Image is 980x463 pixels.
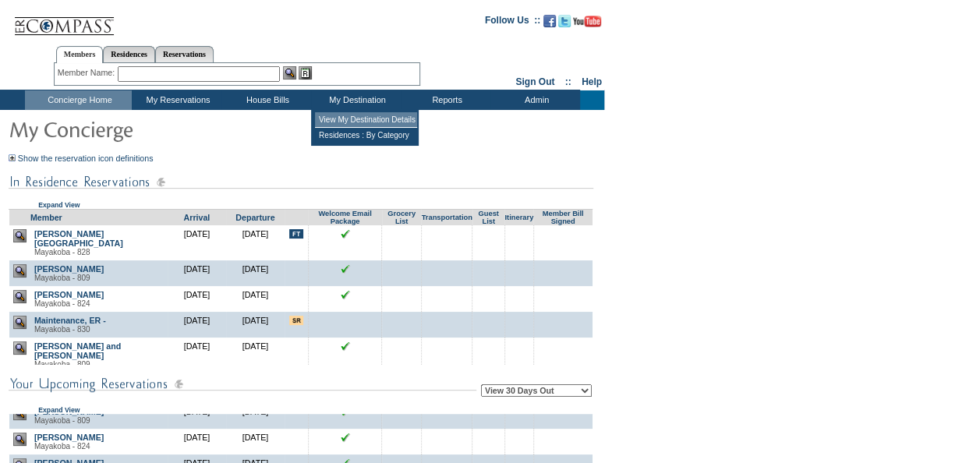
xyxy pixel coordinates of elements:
td: Residences : By Category [315,128,417,143]
img: blank.gif [518,458,519,459]
td: [DATE] [168,225,226,260]
span: Mayakoba - 828 [34,248,90,256]
a: Arrival [184,213,211,222]
img: Compass Home [13,4,115,36]
span: Mayakoba - 824 [34,442,90,451]
img: blank.gif [563,264,564,265]
img: blank.gif [563,316,564,316]
a: Grocery List [387,210,416,225]
input: There are special requests for this reservation! [289,316,303,325]
a: Members [56,46,104,63]
td: [DATE] [226,286,285,312]
td: Admin [490,90,580,110]
a: Itinerary [504,214,533,221]
span: Mayakoba - 809 [34,360,90,369]
img: blank.gif [488,316,489,316]
a: Reservations [155,46,214,62]
img: blank.gif [563,290,564,291]
img: blank.gif [345,316,345,316]
span: :: [565,76,571,87]
img: Show the reservation icon definitions [9,154,16,161]
td: House Bills [221,90,311,110]
img: Follow us on Twitter [558,15,571,27]
td: [DATE] [226,225,285,260]
td: [DATE] [226,403,285,429]
td: My Destination [311,90,401,110]
td: [DATE] [168,338,226,373]
a: Transportation [421,214,472,221]
a: Guest List [478,210,498,225]
td: [DATE] [168,312,226,338]
img: blank.gif [518,229,519,230]
img: subTtlConUpcomingReservatio.gif [9,374,476,394]
td: Concierge Home [25,90,132,110]
span: Mayakoba - 809 [34,274,90,282]
img: blank.gif [488,341,489,342]
img: Become our fan on Facebook [543,15,556,27]
img: view [13,229,27,242]
img: view [13,290,27,303]
a: Become our fan on Facebook [543,19,556,29]
a: Follow us on Twitter [558,19,571,29]
a: [PERSON_NAME] [34,433,104,442]
a: Subscribe to our YouTube Channel [573,19,601,29]
img: Reservations [299,66,312,80]
img: blank.gif [563,229,564,230]
a: Member [30,213,62,222]
td: [DATE] [226,260,285,286]
a: Show the reservation icon definitions [18,154,154,163]
img: blank.gif [518,316,519,316]
img: blank.gif [563,341,564,342]
td: [DATE] [168,260,226,286]
a: [PERSON_NAME] [34,290,104,299]
img: blank.gif [488,229,489,230]
a: Help [582,76,602,87]
span: Mayakoba - 830 [34,325,90,334]
td: [DATE] [168,403,226,429]
img: blank.gif [488,264,489,265]
img: blank.gif [488,458,489,459]
img: blank.gif [488,290,489,291]
img: View [283,66,296,80]
img: view [13,264,27,277]
a: Departure [235,213,274,222]
img: view [13,341,27,355]
a: Residences [103,46,155,62]
a: Sign Out [515,76,554,87]
img: blank.gif [518,264,519,265]
img: chkSmaller.gif [341,433,350,442]
img: blank.gif [518,341,519,342]
td: [DATE] [226,338,285,373]
img: view [13,433,27,446]
td: [DATE] [168,286,226,312]
a: Expand View [38,406,80,414]
td: [DATE] [226,312,285,338]
td: My Reservations [132,90,221,110]
td: [DATE] [226,429,285,454]
img: chkSmaller.gif [341,264,350,274]
span: Mayakoba - 809 [34,416,90,425]
a: Expand View [38,201,80,209]
a: Member Bill Signed [543,210,584,225]
img: view [13,407,27,420]
td: Follow Us :: [485,13,540,32]
td: View My Destination Details [315,112,417,128]
a: [PERSON_NAME][GEOGRAPHIC_DATA] [34,229,123,248]
img: blank.gif [563,433,564,433]
a: [PERSON_NAME] and [PERSON_NAME] [34,341,121,360]
td: Reports [401,90,490,110]
img: blank.gif [488,433,489,433]
img: chkSmaller.gif [341,229,350,239]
